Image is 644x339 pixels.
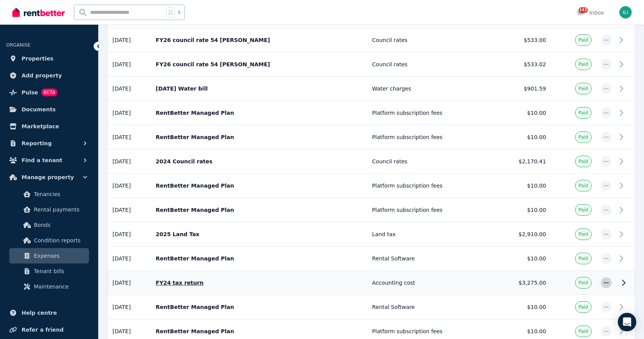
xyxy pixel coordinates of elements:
[367,198,493,222] td: Platform subscription fees
[156,255,363,262] p: RentBetter Managed Plan
[108,271,151,295] td: [DATE]
[493,198,551,222] td: $10.00
[579,110,588,116] span: Paid
[9,233,89,248] a: Condition reports
[108,149,151,174] td: [DATE]
[41,89,57,96] span: BETA
[579,7,588,13] span: 143
[108,295,151,319] td: [DATE]
[579,61,588,67] span: Paid
[22,54,54,63] span: Properties
[108,247,151,271] td: [DATE]
[493,52,551,77] td: $533.02
[34,282,86,291] span: Maintenance
[156,279,363,287] p: FY24 tax return
[156,303,363,311] p: RentBetter Managed Plan
[9,217,89,233] a: Bonds
[34,236,86,245] span: Condition reports
[34,220,86,230] span: Bonds
[493,28,551,52] td: $533.00
[9,279,89,294] a: Maintenance
[579,183,588,189] span: Paid
[579,158,588,164] span: Paid
[493,222,551,247] td: $2,910.00
[367,174,493,198] td: Platform subscription fees
[493,101,551,125] td: $10.00
[579,328,588,334] span: Paid
[108,52,151,77] td: [DATE]
[579,134,588,140] span: Paid
[22,173,74,182] span: Manage property
[6,119,92,134] a: Marketplace
[34,205,86,214] span: Rental payments
[579,280,588,286] span: Paid
[579,304,588,310] span: Paid
[6,322,92,337] a: Refer a friend
[493,149,551,174] td: $2,170.41
[493,125,551,149] td: $10.00
[156,109,363,117] p: RentBetter Managed Plan
[367,28,493,52] td: Council rates
[367,125,493,149] td: Platform subscription fees
[367,295,493,319] td: Rental Software
[34,190,86,199] span: Tenancies
[367,101,493,125] td: Platform subscription fees
[493,77,551,101] td: $901.59
[108,77,151,101] td: [DATE]
[6,169,92,185] button: Manage property
[156,327,363,335] p: RentBetter Managed Plan
[22,139,52,148] span: Reporting
[156,133,363,141] p: RentBetter Managed Plan
[6,68,92,83] a: Add property
[367,77,493,101] td: Water charges
[156,182,363,190] p: RentBetter Managed Plan
[493,271,551,295] td: $3,275.00
[22,325,64,334] span: Refer a friend
[108,198,151,222] td: [DATE]
[367,247,493,271] td: Rental Software
[156,206,363,214] p: RentBetter Managed Plan
[618,313,636,331] div: Open Intercom Messenger
[6,85,92,100] a: PulseBETA
[34,267,86,276] span: Tenant bills
[493,174,551,198] td: $10.00
[493,247,551,271] td: $10.00
[579,255,588,262] span: Paid
[156,85,363,92] p: [DATE] Water bill
[493,295,551,319] td: $10.00
[579,231,588,237] span: Paid
[108,222,151,247] td: [DATE]
[108,101,151,125] td: [DATE]
[156,36,363,44] p: FY26 council rate 54 [PERSON_NAME]
[156,60,363,68] p: FY26 council rate 54 [PERSON_NAME]
[22,122,59,131] span: Marketplace
[22,308,57,317] span: Help centre
[178,9,181,15] span: k
[22,156,62,165] span: Find a tenant
[22,105,56,114] span: Documents
[9,186,89,202] a: Tenancies
[367,271,493,295] td: Accounting cost
[22,88,38,97] span: Pulse
[619,6,632,18] img: Bom Jin
[579,207,588,213] span: Paid
[6,102,92,117] a: Documents
[108,28,151,52] td: [DATE]
[156,158,363,165] p: 2024 Council rates
[9,248,89,263] a: Expenses
[108,125,151,149] td: [DATE]
[9,263,89,279] a: Tenant bills
[6,42,30,48] span: ORGANISE
[156,230,363,238] p: 2025 Land Tax
[6,305,92,321] a: Help centre
[579,37,588,43] span: Paid
[22,71,62,80] span: Add property
[367,149,493,174] td: Council rates
[367,222,493,247] td: Land tax
[34,251,86,260] span: Expenses
[12,7,65,18] img: RentBetter
[367,52,493,77] td: Council rates
[108,174,151,198] td: [DATE]
[579,86,588,92] span: Paid
[9,202,89,217] a: Rental payments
